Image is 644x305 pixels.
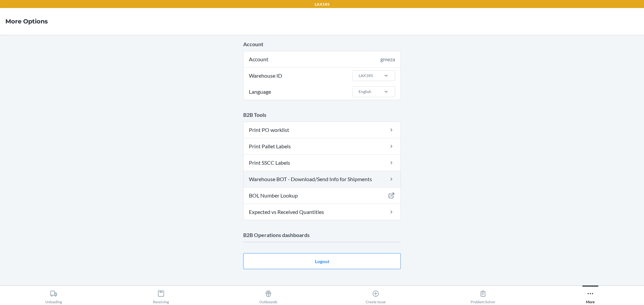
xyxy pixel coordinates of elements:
[244,51,400,67] div: Account
[586,287,595,304] div: More
[244,155,400,171] a: Print SSCC Labels
[366,287,386,304] div: Create Issue
[153,287,169,304] div: Receiving
[322,286,429,304] button: Create Issue
[244,204,400,220] a: Expected vs Received Quantities
[248,68,283,84] span: Warehouse ID
[243,111,401,119] p: B2B Tools
[471,287,495,304] div: Problem Solver
[248,84,272,100] span: Language
[359,89,371,95] div: English
[537,286,644,304] button: More
[215,286,322,304] button: Outbounds
[244,187,400,204] a: BOL Number Lookup
[359,73,373,79] div: LAX1RS
[243,40,401,48] p: Account
[243,253,401,269] button: Logout
[5,17,48,26] h4: More Options
[244,171,400,187] a: Warehouse BOT - Download/Send Info for Shipments
[358,89,359,95] input: LanguageEnglish
[45,287,62,304] div: Unloading
[429,286,537,304] button: Problem Solver
[358,73,359,79] input: Warehouse IDLAX1RS
[380,55,395,63] div: gmeza
[243,231,401,239] p: B2B Operations dashboards
[315,1,329,7] p: LAX1RS
[244,138,400,154] a: Print Pallet Labels
[244,122,400,138] a: Print PO worklist
[259,287,277,304] div: Outbounds
[107,286,215,304] button: Receiving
